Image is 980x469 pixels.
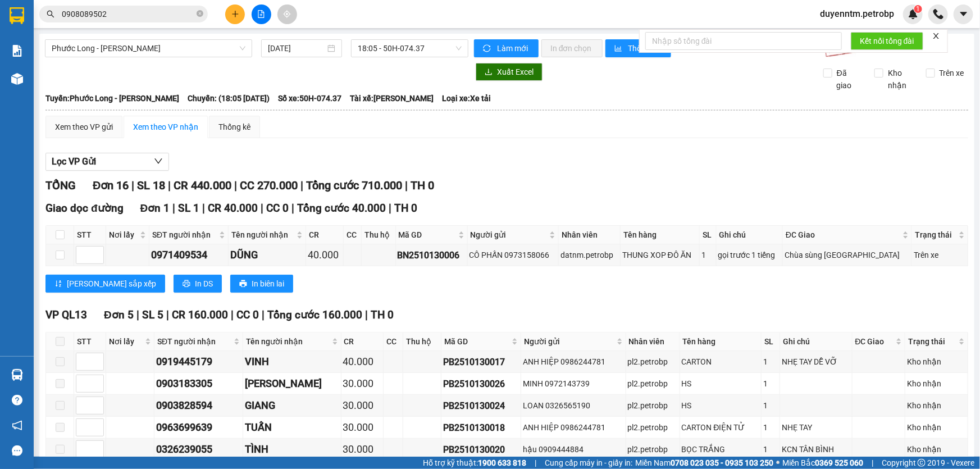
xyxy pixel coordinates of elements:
button: printerIn biên lai [230,275,293,293]
span: | [234,179,237,192]
th: Tên hàng [621,226,700,244]
div: 0903828594 [156,398,241,413]
div: 30.000 [343,420,381,435]
div: HS [682,377,760,390]
span: CC 0 [266,202,289,215]
span: Đơn 16 [93,179,129,192]
div: 0903183305 [156,376,241,391]
div: 30.000 [343,398,381,413]
span: 18:05 - 50H-074.37 [358,40,462,57]
span: bar-chart [614,44,624,53]
button: Kết nối tổng đài [851,32,923,50]
img: warehouse-icon [11,369,23,381]
div: TÌNH [245,441,339,457]
span: SL 1 [178,202,199,215]
td: HELEN [243,373,341,395]
th: Thu hộ [403,333,441,351]
input: Tìm tên, số ĐT hoặc mã đơn [62,8,194,20]
div: 30.000 [343,441,381,457]
th: SL [700,226,716,244]
div: PB2510130018 [443,421,519,435]
span: [PERSON_NAME] sắp xếp [67,277,156,290]
span: In biên lai [252,277,284,290]
th: STT [74,333,106,351]
td: PB2510130024 [441,395,521,417]
span: Lọc VP Gửi [52,154,96,169]
span: file-add [257,10,265,18]
div: BỌC TRẮNG [682,443,760,456]
span: ĐC Giao [855,335,894,348]
button: aim [277,4,297,24]
td: BN2510130006 [396,244,468,266]
th: Thu hộ [362,226,396,244]
span: Tổng cước 160.000 [267,308,362,321]
td: PB2510130018 [441,417,521,439]
span: | [365,308,368,321]
div: LOAN 0326565190 [523,399,624,412]
div: NHẸ TAY DỄ VỠ [782,356,850,368]
span: Tên người nhận [231,229,294,241]
span: TH 0 [394,202,417,215]
button: In đơn chọn [541,39,603,57]
div: PB2510130017 [443,355,519,369]
span: Tài xế: [PERSON_NAME] [350,92,434,104]
td: VINH [243,351,341,373]
td: TUẤN [243,417,341,439]
button: plus [225,4,245,24]
span: question-circle [12,395,22,406]
div: pl2.petrobp [628,443,678,456]
div: 1 [763,421,778,434]
div: 30.000 [343,376,381,391]
span: CC 270.000 [240,179,298,192]
div: DŨNG [230,247,304,263]
span: Miền Nam [635,457,773,469]
span: Đơn 1 [140,202,170,215]
span: | [535,457,536,469]
span: Tên người nhận [246,335,330,348]
div: VINH [245,354,339,370]
span: | [136,308,139,321]
img: logo-vxr [10,7,24,24]
span: CR 160.000 [172,308,228,321]
span: CC 0 [236,308,259,321]
td: 0971409534 [149,244,229,266]
span: Trên xe [935,67,969,79]
button: printerIn DS [174,275,222,293]
span: copyright [918,459,926,467]
span: Chuyến: (18:05 [DATE]) [188,92,270,104]
span: Giao dọc đường [45,202,124,215]
span: TH 0 [371,308,394,321]
span: TỔNG [45,179,76,192]
th: Ghi chú [780,333,853,351]
div: NHẸ TAY [782,421,850,434]
span: Nơi lấy [109,335,143,348]
div: [PERSON_NAME] [245,376,339,391]
button: Lọc VP Gửi [45,153,169,171]
div: 1 [763,399,778,412]
strong: 0708 023 035 - 0935 103 250 [671,458,773,467]
span: | [262,308,265,321]
span: Trạng thái [915,229,956,241]
img: warehouse-icon [11,73,23,85]
div: Kho nhận [907,399,966,412]
div: Kho nhận [907,377,966,390]
th: Nhân viên [626,333,680,351]
div: TUẤN [245,420,339,435]
span: Nơi lấy [109,229,138,241]
span: notification [12,420,22,431]
span: Hỗ trợ kỹ thuật: [423,457,526,469]
img: solution-icon [11,45,23,57]
button: sort-ascending[PERSON_NAME] sắp xếp [45,275,165,293]
div: Xem theo VP nhận [133,121,198,133]
span: Cung cấp máy in - giấy in: [545,457,632,469]
span: aim [283,10,291,18]
div: pl2.petrobp [628,421,678,434]
div: HS [682,399,760,412]
input: Nhập số tổng đài [645,32,842,50]
span: Phước Long - Hồ Chí Minh [52,40,245,57]
span: | [389,202,391,215]
span: SL 18 [137,179,165,192]
span: message [12,445,22,456]
span: ĐC Giao [786,229,900,241]
td: PB2510130026 [441,373,521,395]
